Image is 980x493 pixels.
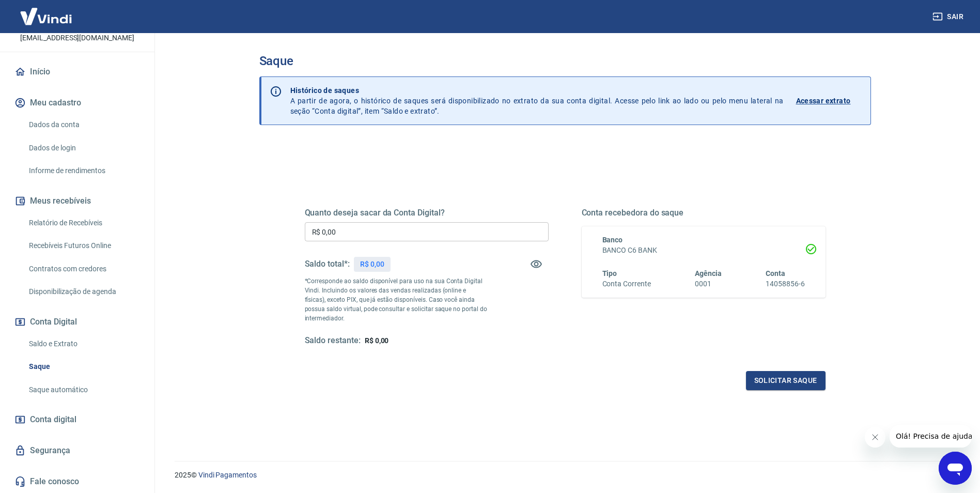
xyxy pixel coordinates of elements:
a: Contratos com credores [25,258,142,280]
a: Início [12,60,142,83]
a: Dados de login [25,137,142,159]
a: Fale conosco [12,470,142,493]
p: Acessar extrato [796,96,851,106]
a: Saque automático [25,379,142,400]
a: Informe de rendimentos [25,160,142,181]
p: R$ 0,00 [360,259,384,270]
a: Conta digital [12,408,142,431]
span: Olá! Precisa de ajuda? [6,7,87,16]
a: Saque [25,356,142,377]
iframe: Botão para abrir a janela de mensagens [939,452,972,485]
h6: BANCO C6 BANK [602,245,805,256]
h5: Conta recebedora do saque [582,208,826,218]
p: A partir de agora, o histórico de saques será disponibilizado no extrato da sua conta digital. Ac... [290,85,784,116]
span: Banco [602,236,623,244]
span: Tipo [602,269,617,278]
a: Recebíveis Futuros Online [25,235,142,256]
a: Vindi Pagamentos [198,471,257,479]
a: Acessar extrato [796,85,862,116]
iframe: Fechar mensagem [865,427,885,448]
p: Histórico de saques [290,85,784,96]
h6: 14058856-6 [766,279,805,289]
button: Sair [930,7,968,26]
button: Conta Digital [12,311,142,333]
p: *Corresponde ao saldo disponível para uso na sua Conta Digital Vindi. Incluindo os valores das ve... [305,276,488,323]
h3: Saque [259,54,871,68]
span: Conta [766,269,785,278]
iframe: Mensagem da empresa [890,425,972,448]
span: Conta digital [30,412,76,427]
a: Saldo e Extrato [25,333,142,355]
a: Relatório de Recebíveis [25,212,142,234]
a: Disponibilização de agenda [25,281,142,302]
h5: Quanto deseja sacar da Conta Digital? [305,208,549,218]
button: Solicitar saque [746,371,826,390]
span: Agência [695,269,722,278]
button: Meus recebíveis [12,190,142,212]
h6: 0001 [695,279,722,289]
p: [EMAIL_ADDRESS][DOMAIN_NAME] [20,33,134,43]
p: 2025 © [175,470,955,481]
a: Segurança [12,439,142,462]
h6: Conta Corrente [602,279,651,289]
img: Vindi [12,1,80,32]
span: R$ 0,00 [365,336,389,345]
a: Dados da conta [25,114,142,135]
h5: Saldo restante: [305,335,361,346]
button: Meu cadastro [12,91,142,114]
h5: Saldo total*: [305,259,350,269]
